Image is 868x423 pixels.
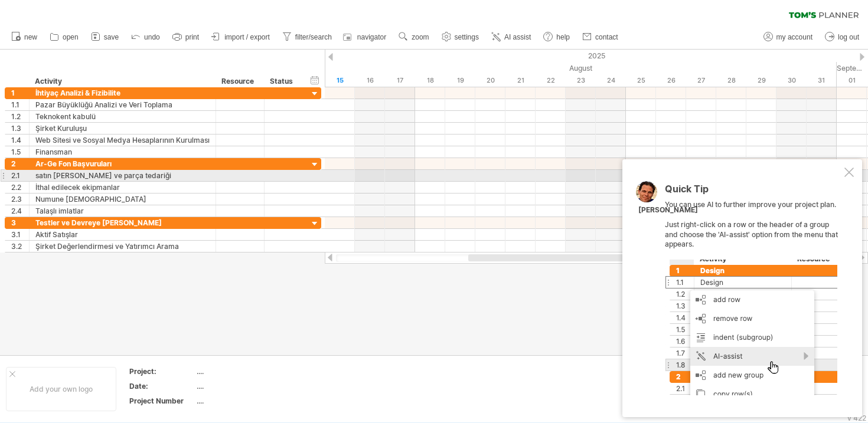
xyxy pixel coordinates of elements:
a: my account [761,29,816,45]
div: Add your own logo [6,367,116,411]
div: Wednesday, 27 August 2025 [686,74,716,87]
div: Friday, 29 August 2025 [746,74,776,87]
div: 2.2 [11,182,29,193]
div: İthal edilecek ekipmanlar [35,182,210,193]
div: .... [197,396,296,406]
div: 3.1 [11,229,29,240]
div: .... [197,366,296,376]
a: help [540,29,573,45]
div: Saturday, 23 August 2025 [566,74,596,87]
div: 2.3 [11,194,29,205]
div: Project Number [129,396,194,406]
span: help [556,33,570,41]
a: filter/search [279,29,335,45]
div: Quick Tip [665,184,842,200]
div: İhtiyaç Analizi & Fizibilite [35,87,210,99]
div: 3 [11,217,29,228]
div: Numune [DEMOGRAPHIC_DATA] [35,194,210,205]
div: Wednesday, 20 August 2025 [475,74,505,87]
div: Pazar Büyüklüğü Analizi ve Veri Toplama [35,99,210,110]
div: Teknokent kabulü [35,111,210,122]
div: You can use AI to further improve your project plan. Just right-click on a row or the header of a... [665,184,842,395]
div: 3.2 [11,241,29,252]
div: Aktif Satışlar [35,229,210,240]
div: 1.3 [11,123,29,134]
a: contact [579,29,622,45]
div: [PERSON_NAME] [638,205,698,215]
div: 1.4 [11,135,29,146]
a: settings [439,29,482,45]
span: save [104,33,119,41]
div: 1.5 [11,146,29,158]
div: Thursday, 28 August 2025 [716,74,746,87]
div: Web Sitesi ve Sosyal Medya Hesaplarının Kurulması [35,135,210,146]
span: new [24,33,37,41]
div: Thursday, 21 August 2025 [505,74,536,87]
a: log out [822,29,863,45]
div: Şirket Değerlendirmesi ve Yatırımcı Arama [35,241,210,252]
div: Tuesday, 19 August 2025 [445,74,475,87]
div: 1 [11,87,29,99]
a: import / export [208,29,273,45]
div: 1.1 [11,99,29,110]
div: Monday, 1 September 2025 [837,74,867,87]
div: Tuesday, 26 August 2025 [656,74,686,87]
span: AI assist [504,33,531,41]
span: open [63,33,79,41]
span: undo [144,33,160,41]
div: .... [197,381,296,391]
div: Status [270,76,296,87]
div: satın [PERSON_NAME] ve parça tedariği [35,170,210,181]
div: Resource [221,76,257,87]
a: undo [128,29,164,45]
div: Sunday, 24 August 2025 [596,74,626,87]
div: Friday, 15 August 2025 [325,74,355,87]
a: AI assist [488,29,534,45]
div: Testler ve Devreye [PERSON_NAME] [35,217,210,228]
span: log out [838,33,859,41]
span: zoom [412,33,429,41]
div: v 422 [847,414,866,422]
a: save [88,29,122,45]
div: Activity [35,76,209,87]
span: contact [595,33,618,41]
div: 2.4 [11,205,29,217]
a: print [169,29,203,45]
div: 1.2 [11,111,29,122]
div: 2 [11,158,29,169]
span: my account [776,33,812,41]
div: Talaşlı imlatlar [35,205,210,217]
span: print [185,33,199,41]
span: import / export [224,33,270,41]
a: zoom [396,29,432,45]
div: Monday, 25 August 2025 [626,74,656,87]
div: Saturday, 16 August 2025 [355,74,385,87]
a: open [47,29,82,45]
a: navigator [341,29,390,45]
div: Saturday, 30 August 2025 [776,74,807,87]
div: Friday, 22 August 2025 [536,74,566,87]
div: Sunday, 31 August 2025 [807,74,837,87]
div: Sunday, 17 August 2025 [385,74,415,87]
div: 2.1 [11,170,29,181]
a: new [8,29,41,45]
span: filter/search [295,33,332,41]
div: Project: [129,366,194,376]
div: Ar-Ge Fon Başvuruları [35,158,210,169]
span: settings [455,33,479,41]
div: Şirket Kuruluşu [35,123,210,134]
div: Monday, 18 August 2025 [415,74,445,87]
div: Date: [129,381,194,391]
span: navigator [357,33,386,41]
div: Finansman [35,146,210,158]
